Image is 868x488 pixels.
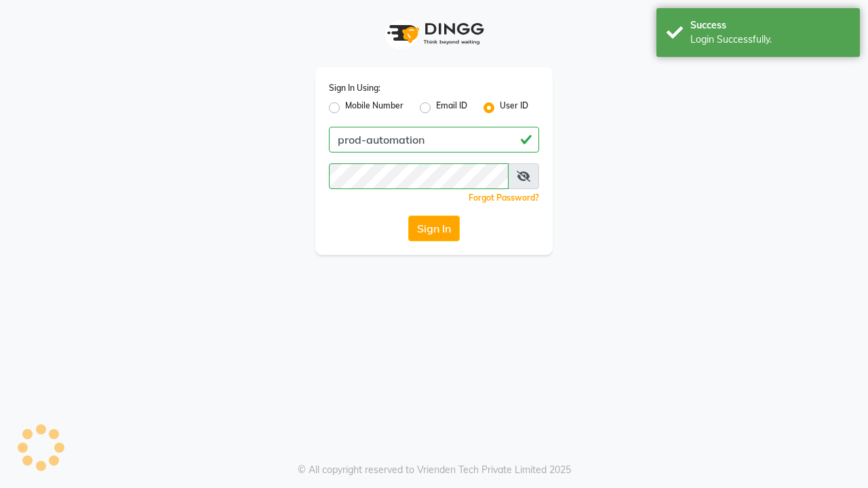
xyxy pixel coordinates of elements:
[380,14,488,54] img: logo1.svg
[329,163,509,189] input: Username
[408,216,460,241] button: Sign In
[329,127,539,152] input: Username
[345,100,403,116] label: Mobile Number
[690,33,850,47] div: Login Successfully.
[436,100,467,116] label: Email ID
[329,82,380,94] label: Sign In Using:
[469,192,539,203] a: Forgot Password?
[690,18,850,33] div: Success
[500,100,528,116] label: User ID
